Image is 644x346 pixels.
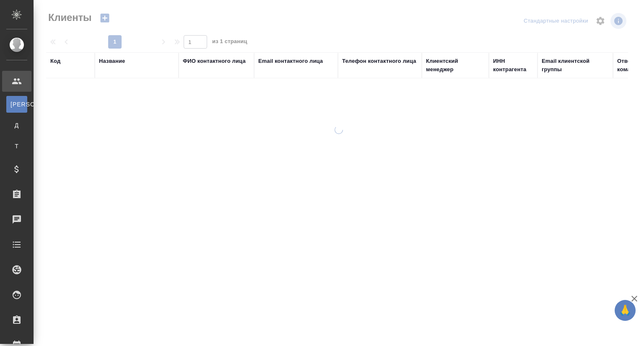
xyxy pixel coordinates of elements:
div: Email контактного лица [258,57,323,65]
span: Т [10,142,23,150]
div: Email клиентской группы [542,57,609,74]
button: 🙏 [615,300,636,321]
div: ФИО контактного лица [183,57,246,65]
a: Д [6,117,27,134]
div: ИНН контрагента [493,57,533,74]
span: Д [10,121,23,129]
div: Телефон контактного лица [342,57,416,65]
div: Клиентский менеджер [426,57,485,74]
a: Т [6,138,27,155]
span: [PERSON_NAME] [10,100,23,108]
a: [PERSON_NAME] [6,96,27,113]
div: Название [99,57,125,65]
div: Код [50,57,60,65]
span: 🙏 [618,302,632,319]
